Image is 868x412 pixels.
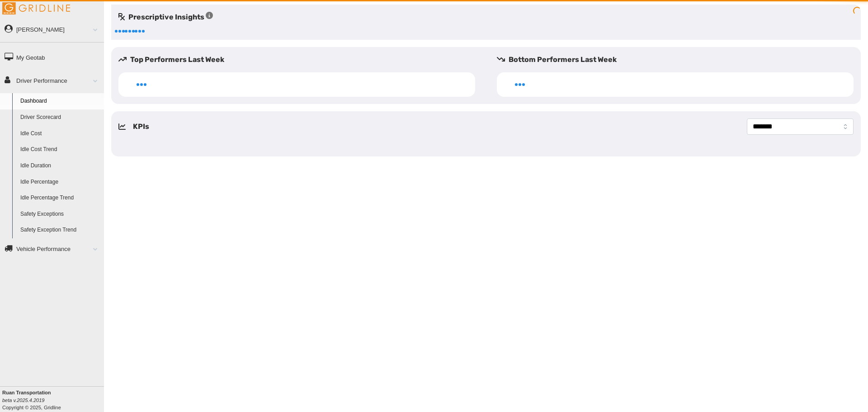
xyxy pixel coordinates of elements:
a: Safety Exceptions [16,206,104,223]
b: Ruan Transportation [2,390,51,395]
a: Idle Cost [16,126,104,142]
a: Idle Cost Trend [16,142,104,158]
a: Driver Scorecard [16,109,104,126]
a: Safety Exception Trend [16,222,104,238]
a: Idle Duration [16,158,104,174]
a: Idle Percentage Trend [16,190,104,206]
h5: Bottom Performers Last Week [497,54,861,65]
h5: KPIs [133,121,149,132]
img: Gridline [2,2,70,14]
h5: Top Performers Last Week [118,54,482,65]
div: Copyright © 2025, Gridline [2,389,104,411]
a: Dashboard [16,93,104,109]
i: beta v.2025.4.2019 [2,398,44,403]
a: Idle Percentage [16,174,104,190]
h5: Prescriptive Insights [118,12,213,23]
